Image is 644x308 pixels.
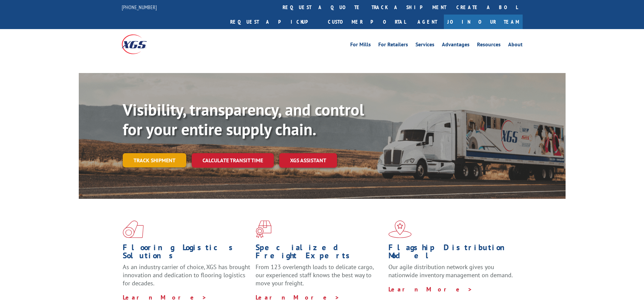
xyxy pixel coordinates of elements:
[442,42,470,49] a: Advantages
[122,4,157,10] a: [PHONE_NUMBER]
[378,42,408,49] a: For Retailers
[388,243,516,263] h1: Flagship Distribution Model
[123,220,144,238] img: xgs-icon-total-supply-chain-intelligence-red
[323,15,411,29] a: Customer Portal
[279,153,337,168] a: XGS ASSISTANT
[444,15,523,29] a: Join Our Team
[350,42,371,49] a: For Mills
[256,243,383,263] h1: Specialized Freight Experts
[388,220,412,238] img: xgs-icon-flagship-distribution-model-red
[256,293,340,301] a: Learn More >
[415,42,434,49] a: Services
[123,153,186,167] a: Track shipment
[123,99,364,140] b: Visibility, transparency, and control for your entire supply chain.
[192,153,274,168] a: Calculate transit time
[123,243,251,263] h1: Flooring Logistics Solutions
[256,220,271,238] img: xgs-icon-focused-on-flooring-red
[508,42,523,49] a: About
[388,285,473,293] a: Learn More >
[477,42,501,49] a: Resources
[123,293,207,301] a: Learn More >
[123,263,250,287] span: As an industry carrier of choice, XGS has brought innovation and dedication to flooring logistics...
[388,263,513,279] span: Our agile distribution network gives you nationwide inventory management on demand.
[411,15,444,29] a: Agent
[225,15,323,29] a: Request a pickup
[256,263,383,293] p: From 123 overlength loads to delicate cargo, our experienced staff knows the best way to move you...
